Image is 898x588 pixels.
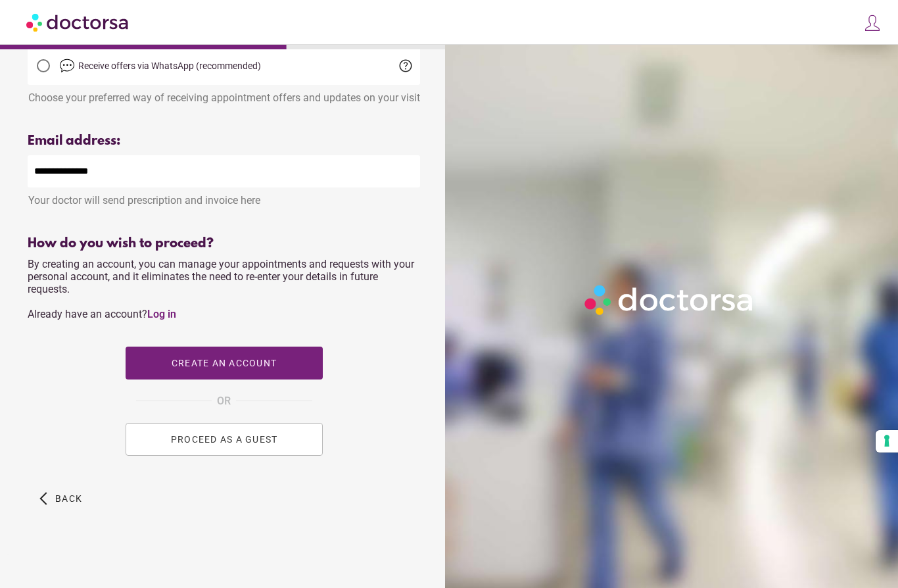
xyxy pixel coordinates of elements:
[580,280,759,320] img: Logo-Doctorsa-trans-White-partial-flat.png
[55,493,82,504] span: Back
[170,434,277,445] span: PROCEED AS A GUEST
[126,423,323,456] button: PROCEED AS A GUEST
[78,61,261,71] span: Receive offers via WhatsApp (recommended)
[398,58,414,74] span: help
[28,187,420,207] div: Your doctor will send prescription and invoice here
[28,236,420,251] div: How do you wish to proceed?
[28,134,420,149] div: Email address:
[126,347,323,380] button: Create an account
[28,85,420,104] div: Choose your preferred way of receiving appointment offers and updates on your visit
[171,358,276,368] span: Create an account
[217,393,231,410] span: OR
[28,258,414,320] span: By creating an account, you can manage your appointments and requests with your personal account,...
[147,308,176,320] a: Log in
[876,430,898,453] button: Your consent preferences for tracking technologies
[863,14,882,32] img: icons8-customer-100.png
[26,7,130,37] img: Doctorsa.com
[34,482,87,515] button: arrow_back_ios Back
[59,58,75,74] img: chat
